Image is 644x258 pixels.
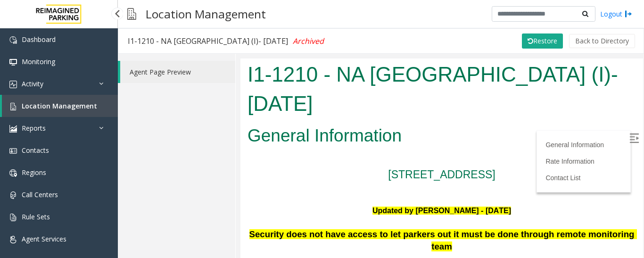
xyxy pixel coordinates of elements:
button: Restore [522,33,563,49]
a: Contact List [305,116,340,123]
span: Location Management [22,101,97,110]
img: 'icon' [9,191,17,199]
span: Reports [22,124,46,133]
img: logout [625,9,632,19]
a: Location Management [2,95,118,117]
img: 'icon' [9,81,17,88]
a: Logout [600,9,632,19]
h3: Location Management [141,2,271,25]
a: General Information [305,83,363,90]
span: Security does not have access to let parkers out it must be done through remote monitoring team [9,171,396,193]
a: [STREET_ADDRESS] [148,110,255,122]
button: Back to Directory [569,34,635,48]
img: 'icon' [9,236,17,243]
img: 'icon' [9,169,17,177]
span: Agent Services [22,234,66,243]
span: Regions [22,168,46,177]
span: Updated by [PERSON_NAME] - [DATE] [132,148,271,156]
h1: I1-1210 - NA [GEOGRAPHIC_DATA] (I)- [DATE] [7,1,396,59]
span: Activity [22,79,43,88]
a: Rate Information [305,99,354,107]
a: Agent Page Preview [120,61,235,83]
img: 'icon' [9,147,17,155]
span: Rule Sets [22,212,50,221]
img: Open/Close Sidebar Menu [389,75,398,84]
img: 'icon' [9,58,17,66]
span: Call Centers [22,190,58,199]
span: Dashboard [22,35,56,44]
h2: General Information [7,65,396,90]
span: Monitoring [22,57,55,66]
span: Archived [293,36,324,46]
img: 'icon' [9,214,17,221]
img: 'icon' [9,125,17,133]
img: pageIcon [127,2,136,25]
div: I1-1210 - NA [GEOGRAPHIC_DATA] (I)- [DATE] [128,35,324,47]
span: Contacts [22,146,49,155]
img: 'icon' [9,36,17,44]
img: 'icon' [9,103,17,110]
